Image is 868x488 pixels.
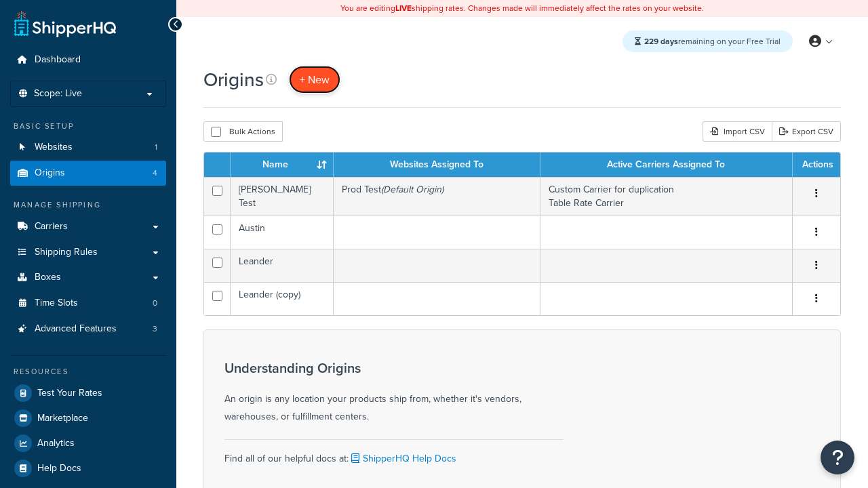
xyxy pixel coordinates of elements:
[153,323,157,335] span: 3
[10,135,166,160] li: Websites
[35,142,73,153] span: Websites
[703,121,772,142] div: Import CSV
[35,298,78,309] span: Time Slots
[334,152,540,177] th: Websites Assigned To
[644,35,678,47] strong: 229 days
[540,177,793,216] td: Custom Carrier for duplication Table Rate Carrier
[772,121,841,142] a: Export CSV
[153,167,157,179] span: 4
[34,88,82,100] span: Scope: Live
[37,438,75,449] span: Analytics
[10,456,166,481] a: Help Docs
[349,451,456,466] a: ShipperHQ Help Docs
[10,161,166,186] a: Origins 4
[231,249,334,282] td: Leander
[540,152,793,177] th: Active Carriers Assigned To
[793,152,840,177] th: Actions
[623,30,793,52] div: remaining on your Free Trial
[10,317,166,342] li: Advanced Features
[224,361,564,426] div: An origin is any location your products ship from, whether it's vendors, warehouses, or fulfillme...
[10,240,166,265] a: Shipping Rules
[224,361,564,375] h3: Understanding Origins
[14,10,116,37] a: ShipperHQ Home
[10,431,166,455] a: Analytics
[203,66,264,93] h1: Origins
[10,406,166,430] a: Marketplace
[231,152,334,177] th: Name : activate to sort column ascending
[153,298,157,309] span: 0
[10,381,166,405] a: Test Your Rates
[10,47,166,73] a: Dashboard
[10,265,166,290] a: Boxes
[231,216,334,249] td: Austin
[37,463,81,474] span: Help Docs
[821,441,854,474] button: Open Resource Center
[231,177,334,216] td: [PERSON_NAME] Test
[289,66,340,94] a: + New
[35,272,61,283] span: Boxes
[35,54,81,66] span: Dashboard
[37,388,102,399] span: Test Your Rates
[381,182,443,197] i: (Default Origin)
[35,247,98,258] span: Shipping Rules
[231,282,334,315] td: Leander (copy)
[10,161,166,186] li: Origins
[224,439,564,468] div: Find all of our helpful docs at:
[10,121,166,132] div: Basic Setup
[155,142,157,153] span: 1
[35,167,65,179] span: Origins
[10,135,166,160] a: Websites 1
[10,291,166,316] li: Time Slots
[300,72,330,87] span: + New
[203,121,283,142] button: Bulk Actions
[37,413,88,424] span: Marketplace
[395,2,412,14] b: LIVE
[10,317,166,342] a: Advanced Features 3
[10,366,166,378] div: Resources
[10,291,166,316] a: Time Slots 0
[334,177,540,216] td: Prod Test
[35,221,68,232] span: Carriers
[10,199,166,211] div: Manage Shipping
[10,214,166,239] a: Carriers
[35,323,117,335] span: Advanced Features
